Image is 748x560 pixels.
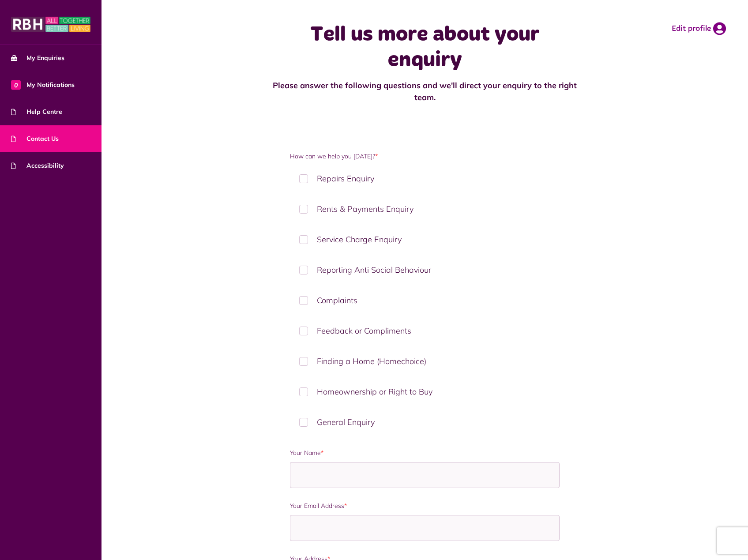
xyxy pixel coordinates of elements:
[290,501,560,511] label: Your Email Address
[672,22,726,35] a: Edit profile
[290,348,560,374] label: Finding a Home (Homechoice)
[290,226,560,252] label: Service Charge Enquiry
[290,165,560,192] label: Repairs Enquiry
[11,134,59,143] span: Contact Us
[273,80,577,102] strong: Please answer the following questions and we'll direct your enquiry to the right team
[290,318,560,344] label: Feedback or Compliments
[290,257,560,283] label: Reporting Anti Social Behaviour
[290,196,560,222] label: Rents & Payments Enquiry
[290,379,560,405] label: Homeownership or Right to Buy
[11,53,64,63] span: My Enquiries
[290,409,560,435] label: General Enquiry
[11,107,62,117] span: Help Centre
[290,448,560,458] label: Your Name
[11,80,21,90] span: 0
[11,161,64,170] span: Accessibility
[290,152,560,161] label: How can we help you [DATE]?
[272,22,578,73] h1: Tell us more about your enquiry
[11,15,90,33] img: MyRBH
[290,287,560,313] label: Complaints
[11,80,75,90] span: My Notifications
[434,92,436,102] strong: .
